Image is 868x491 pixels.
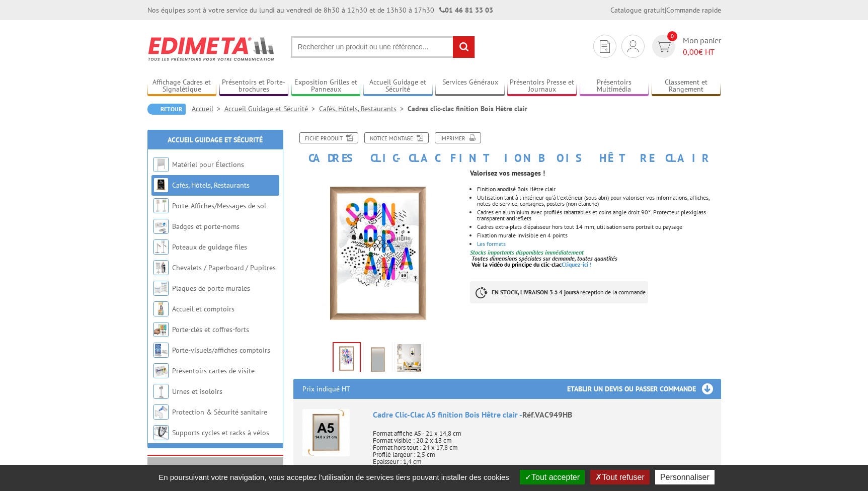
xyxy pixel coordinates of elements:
[153,157,169,172] img: Matériel pour Élections
[610,6,665,15] a: Catalogue gratuit
[364,132,429,143] a: Notice Montage
[291,36,475,58] input: Rechercher un produit ou une référence...
[471,261,592,268] a: Voir la vidéo du principe du clic-clacCliquez-ici !
[153,473,514,481] span: En poursuivant votre navigation, vous acceptez l'utilisation de services tiers pouvant installer ...
[153,281,169,296] img: Plaques de porte murales
[224,104,319,113] a: Accueil Guidage et Sécurité
[153,343,169,358] img: Porte-visuels/affiches comptoirs
[172,222,240,231] a: Badges et porte-noms
[172,242,247,252] a: Poteaux de guidage files
[153,239,169,255] img: Poteaux de guidage files
[667,31,677,41] span: 0
[219,78,289,95] a: Présentoirs et Porte-brochures
[155,464,207,483] a: FABRICATIONS"Sur Mesure"
[153,198,169,213] img: Porte-Affiches/Messages de sol
[520,470,585,484] button: Tout accepter
[470,170,721,176] p: Valorisez vos messages !
[397,344,421,375] img: mise_en_scene_cadre_vac949hb.jpg
[192,104,224,113] a: Accueil
[172,325,249,334] a: Porte-clés et coffres-forts
[172,387,222,396] a: Urnes et isoloirs
[439,6,493,15] strong: 01 46 81 33 03
[453,36,475,58] input: rechercher
[656,41,671,52] img: devis rapide
[153,384,169,399] img: Urnes et isoloirs
[172,346,270,355] a: Porte-visuels/affiches comptoirs
[408,104,527,114] li: Cadres clic-clac finition Bois Hêtre clair
[153,322,169,337] img: Porte-clés et coffres-forts
[652,78,721,95] a: Classement et Rangement
[319,104,408,113] a: Cafés, Hôtels, Restaurants
[522,410,572,420] span: Réf.VAC949HB
[683,47,698,57] span: 0,00
[147,30,276,67] img: Edimeta
[168,135,263,144] a: Accueil Guidage et Sécurité
[153,363,169,378] img: Présentoirs cartes de visite
[172,366,255,375] a: Présentoirs cartes de visite
[153,404,169,420] img: Protection & Sécurité sanitaire
[477,195,721,207] li: Utilisation tant à l'intérieur qu'à l'extérieur (sous abri) pour valoriser vos informations, affi...
[172,263,276,272] a: Chevalets / Paperboard / Pupitres
[666,6,721,15] a: Commande rapide
[477,240,506,248] a: Les formats
[477,232,721,238] div: Fixation murale invisible en 4 points
[610,5,721,15] div: |
[363,78,433,95] a: Accueil Guidage et Sécurité
[172,201,266,210] a: Porte-Affiches/Messages de sol
[334,343,360,374] img: cadre_vac949hb.jpg
[293,169,463,339] img: cadre_vac949hb.jpg
[302,409,350,456] img: Cadre Clic-Clac A5 finition Bois Hêtre clair
[477,224,721,230] li: Cadres extra-plats d'épaisseur hors tout 14 mm, utilisation sens portrait ou paysage
[683,35,721,58] span: Mon panier
[153,301,169,316] img: Accueil et comptoirs
[299,132,358,143] a: Fiche produit
[627,40,639,52] img: devis rapide
[477,209,721,221] li: Cadres en aluminium avec profilés rabattables et coins angle droit 90°. Protecteur plexiglass tra...
[172,284,250,293] a: Plaques de porte murales
[172,428,269,437] a: Supports cycles et racks à vélos
[650,35,721,58] a: devis rapide 0 Mon panier 0,00€ HT
[435,78,505,95] a: Services Généraux
[471,261,562,268] span: Voir la vidéo du principe du clic-clac
[567,379,721,399] h3: Etablir un devis ou passer commande
[153,425,169,440] img: Supports cycles et racks à vélos
[153,219,169,234] img: Badges et porte-noms
[470,281,648,303] p: à réception de la commande
[172,304,234,313] a: Accueil et comptoirs
[600,40,610,53] img: devis rapide
[147,5,493,15] div: Nos équipes sont à votre service du lundi au vendredi de 8h30 à 12h30 et de 13h30 à 17h30
[435,132,481,143] a: Imprimer
[580,78,649,95] a: Présentoirs Multimédia
[153,260,169,275] img: Chevalets / Paperboard / Pupitres
[373,423,712,465] p: Format affiche A5 - 21 x 14,8 cm Format visible : 20.2 x 13 cm Format hors tout : 24 x 17.8 cm Pr...
[590,470,649,484] button: Tout refuser
[172,181,250,190] a: Cafés, Hôtels, Restaurants
[153,178,169,193] img: Cafés, Hôtels, Restaurants
[366,344,390,375] img: cadre_bois_vide.jpg
[291,78,361,95] a: Exposition Grilles et Panneaux
[172,407,267,417] a: Protection & Sécurité sanitaire
[471,255,617,262] em: Toutes dimensions spéciales sur demande, toutes quantités
[492,288,576,296] strong: EN STOCK, LIVRAISON 3 à 4 jours
[470,249,584,256] font: Stocks importants disponibles immédiatement
[147,78,217,95] a: Affichage Cadres et Signalétique
[147,104,186,115] a: Retour
[655,470,715,484] button: Personnaliser (fenêtre modale)
[683,46,721,58] span: € HT
[507,78,577,95] a: Présentoirs Presse et Journaux
[172,160,244,169] a: Matériel pour Élections
[373,409,712,421] div: Cadre Clic-Clac A5 finition Bois Hêtre clair -
[302,379,350,399] p: Prix indiqué HT
[477,186,721,192] li: Finition anodisé Bois Hêtre clair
